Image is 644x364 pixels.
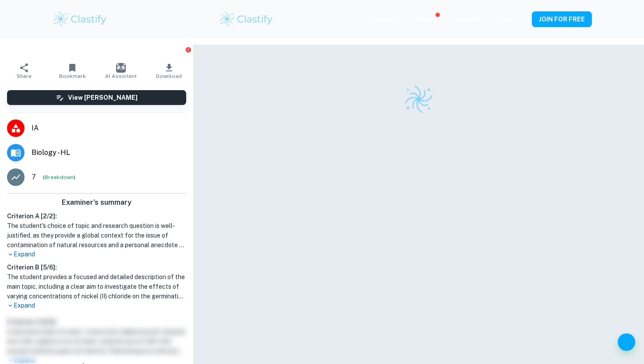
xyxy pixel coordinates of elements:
a: Login [497,16,514,23]
h6: Criterion A [ 2 / 2 ]: [7,211,186,221]
h6: View [PERSON_NAME] [68,93,138,102]
button: JOIN FOR FREE [532,11,592,27]
img: Clastify logo [219,10,274,28]
p: Exemplars [367,14,399,24]
button: Report issue [185,46,191,53]
h6: Criterion B [ 5 / 6 ]: [7,262,186,272]
h6: Examiner's summary [4,197,190,208]
button: View [PERSON_NAME] [7,90,186,105]
p: 7 [32,172,36,182]
button: Help and Feedback [618,333,635,351]
p: Review [417,15,438,24]
button: Breakdown [45,173,74,181]
h1: The student provides a focused and detailed description of the main topic, including a clear aim ... [7,272,186,301]
span: ( ) [43,173,75,182]
img: Clastify logo [403,84,434,115]
span: AI Assistant [105,73,137,79]
img: Clastify logo [52,10,108,28]
button: Bookmark [48,59,96,83]
h1: The student's choice of topic and research question is well-justified, as they provide a global c... [7,221,186,250]
span: Biology - HL [32,147,186,158]
p: Expand [7,301,186,310]
span: Download [156,73,182,79]
button: Download [145,59,193,83]
p: Expand [7,250,186,259]
button: AI Assistant [97,59,145,83]
span: Bookmark [59,73,86,79]
span: Share [17,73,32,79]
img: AI Assistant [116,63,126,73]
a: Schools [455,16,480,23]
span: IA [32,123,186,133]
